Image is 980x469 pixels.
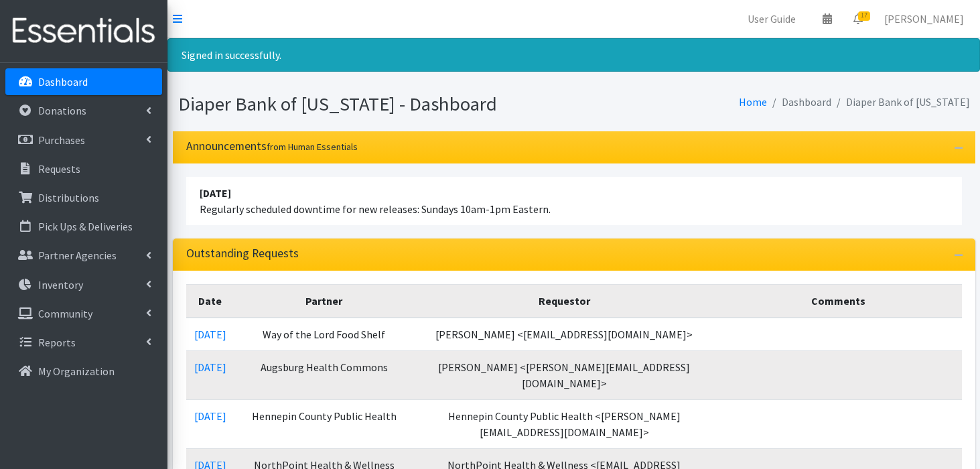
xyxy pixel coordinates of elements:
[186,284,234,318] th: Date
[194,360,226,374] a: [DATE]
[38,75,88,88] p: Dashboard
[5,242,162,269] a: Partner Agencies
[5,213,162,240] a: Pick Ups & Deliveries
[234,350,415,399] td: Augsburg Health Commons
[5,9,162,54] img: HumanEssentials
[38,104,86,117] p: Donations
[38,307,92,320] p: Community
[38,191,99,204] p: Distributions
[5,97,162,124] a: Donations
[38,278,83,291] p: Inventory
[5,68,162,95] a: Dashboard
[38,336,76,349] p: Reports
[234,318,415,351] td: Way of the Lord Food Shelf
[5,329,162,356] a: Reports
[5,300,162,327] a: Community
[38,364,115,378] p: My Organization
[194,409,226,423] a: [DATE]
[715,284,962,318] th: Comments
[234,284,415,318] th: Partner
[234,399,415,448] td: Hennepin County Public Health
[858,11,870,21] span: 17
[38,249,117,262] p: Partner Agencies
[739,95,767,109] a: Home
[186,247,299,261] h3: Outstanding Requests
[414,284,714,318] th: Requestor
[5,358,162,385] a: My Organization
[414,318,714,351] td: [PERSON_NAME] <[EMAIL_ADDRESS][DOMAIN_NAME]>
[38,162,80,176] p: Requests
[873,5,975,32] a: [PERSON_NAME]
[5,184,162,211] a: Distributions
[38,220,133,233] p: Pick Ups & Deliveries
[267,141,358,153] small: from Human Essentials
[5,127,162,153] a: Purchases
[167,38,980,72] div: Signed in successfully.
[5,271,162,298] a: Inventory
[186,139,358,153] h3: Announcements
[831,92,970,112] li: Diaper Bank of [US_STATE]
[414,399,714,448] td: Hennepin County Public Health <[PERSON_NAME][EMAIL_ADDRESS][DOMAIN_NAME]>
[414,350,714,399] td: [PERSON_NAME] <[PERSON_NAME][EMAIL_ADDRESS][DOMAIN_NAME]>
[186,177,962,225] li: Regularly scheduled downtime for new releases: Sundays 10am-1pm Eastern.
[843,5,873,32] a: 17
[5,155,162,182] a: Requests
[737,5,807,32] a: User Guide
[178,92,569,116] h1: Diaper Bank of [US_STATE] - Dashboard
[194,328,226,341] a: [DATE]
[200,186,231,200] strong: [DATE]
[38,133,85,147] p: Purchases
[767,92,831,112] li: Dashboard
